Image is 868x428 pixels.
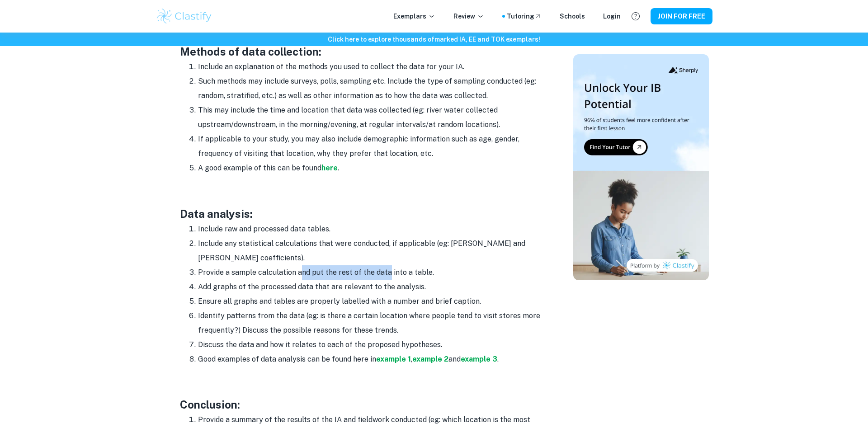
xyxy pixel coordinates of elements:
button: JOIN FOR FREE [651,8,712,24]
h6: Click here to explore thousands of marked IA, EE and TOK exemplars ! [2,34,866,44]
a: Login [603,11,621,21]
li: Include raw and processed data tables. [198,222,542,236]
h3: Data analysis: [180,206,542,222]
li: Ensure all graphs and tables are properly labelled with a number and brief caption. [198,294,542,309]
li: This may include the time and location that data was collected (eg: river water collected upstrea... [198,103,542,132]
h3: Methods of data collection: [180,43,542,60]
li: Include any statistical calculations that were conducted, if applicable (eg: [PERSON_NAME] and [P... [198,236,542,265]
li: Such methods may include surveys, polls, sampling etc. Include the type of sampling conducted (eg... [198,74,542,103]
button: Help and Feedback [628,9,643,24]
li: Include an explanation of the methods you used to collect the data for your IA. [198,60,542,74]
p: Review [453,11,484,21]
h3: Conclusion: [180,396,542,413]
li: A good example of this can be found . [198,161,542,175]
a: example 2 [412,355,448,363]
a: example 3 [461,355,497,363]
li: Add graphs of the processed data that are relevant to the analysis. [198,280,542,294]
li: If applicable to your study, you may also include demographic information such as age, gender, fr... [198,132,542,161]
p: Exemplars [393,11,435,21]
a: Schools [560,11,585,21]
li: Good examples of data analysis can be found here in , and . [198,352,542,367]
a: Tutoring [507,11,542,21]
li: Identify patterns from the data (eg: is there a certain location where people tend to visit store... [198,309,542,338]
img: Clastify logo [156,7,213,25]
li: Provide a sample calculation and put the rest of the data into a table. [198,265,542,280]
a: example 1 [376,355,411,363]
a: here [321,164,338,172]
img: Thumbnail [573,54,709,280]
li: Discuss the data and how it relates to each of the proposed hypotheses. [198,338,542,352]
